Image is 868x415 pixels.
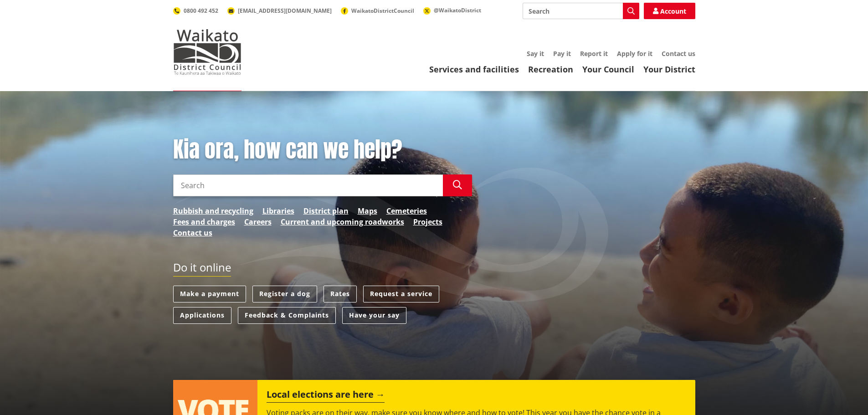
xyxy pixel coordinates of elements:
[643,64,695,75] a: Your District
[173,261,231,277] h2: Do it online
[413,216,442,227] a: Projects
[173,205,253,216] a: Rubbish and recycling
[252,286,317,302] a: Register a dog
[528,64,573,75] a: Recreation
[580,49,608,58] a: Report it
[553,49,571,58] a: Pay it
[262,205,294,216] a: Libraries
[434,6,481,14] span: @WaikatoDistrict
[341,7,414,15] a: WaikatoDistrictCouncil
[173,29,241,75] img: Waikato District Council - Te Kaunihera aa Takiwaa o Waikato
[267,389,385,403] h2: Local elections are here
[826,377,859,410] iframe: Messenger Launcher
[303,205,349,216] a: District plan
[342,307,406,324] a: Have your say
[617,49,652,58] a: Apply for it
[324,286,357,302] a: Rates
[238,7,332,15] span: [EMAIL_ADDRESS][DOMAIN_NAME]
[238,307,336,324] a: Feedback & Complaints
[173,7,218,15] a: 0800 492 452
[527,49,544,58] a: Say it
[582,64,634,75] a: Your Council
[423,6,481,14] a: @WaikatoDistrict
[662,49,695,58] a: Contact us
[173,216,235,227] a: Fees and charges
[358,205,377,216] a: Maps
[281,216,404,227] a: Current and upcoming roadworks
[523,3,639,19] input: Search input
[227,7,332,15] a: [EMAIL_ADDRESS][DOMAIN_NAME]
[244,216,272,227] a: Careers
[173,227,212,238] a: Contact us
[184,7,218,15] span: 0800 492 452
[173,174,443,196] input: Search input
[386,205,427,216] a: Cemeteries
[429,64,519,75] a: Services and facilities
[363,286,439,302] a: Request a service
[173,307,231,324] a: Applications
[173,286,246,302] a: Make a payment
[351,7,414,15] span: WaikatoDistrictCouncil
[173,137,472,163] h1: Kia ora, how can we help?
[644,3,695,19] a: Account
